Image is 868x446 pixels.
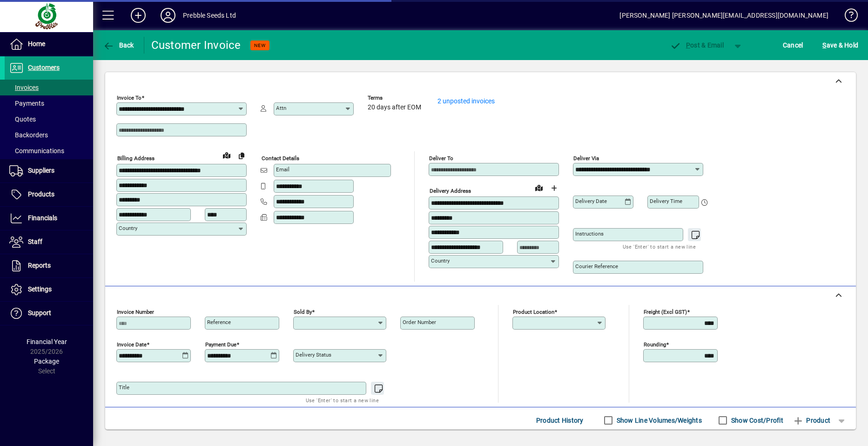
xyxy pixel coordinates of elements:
label: Show Line Volumes/Weights [615,416,702,425]
a: Invoices [5,80,93,95]
span: Financials [28,214,57,222]
a: 2 unposted invoices [437,97,495,105]
button: Save & Hold [820,37,861,54]
mat-label: Instructions [575,230,604,237]
a: Financials [5,207,93,230]
span: 20 days after EOM [368,104,421,111]
mat-label: Invoice number [117,309,154,315]
span: Back [103,41,134,49]
div: Customer Invoice [151,38,241,53]
span: ave & Hold [822,38,858,53]
button: Product History [532,412,587,429]
button: Post & Email [665,37,728,54]
mat-label: Courier Reference [575,263,618,270]
span: Support [28,309,51,317]
mat-hint: Use 'Enter' to start a new line [306,395,379,405]
a: Support [5,302,93,325]
label: Show Cost/Profit [729,416,783,425]
span: Backorders [9,131,48,139]
div: [PERSON_NAME] [PERSON_NAME][EMAIL_ADDRESS][DOMAIN_NAME] [619,8,828,23]
span: Reports [28,262,51,269]
span: NEW [254,42,266,48]
button: Profile [153,7,183,24]
span: Product [793,413,830,428]
span: Terms [368,95,424,101]
a: Home [5,33,93,56]
button: Cancel [781,37,806,54]
mat-label: Sold by [294,309,312,315]
a: Settings [5,278,93,301]
mat-label: Deliver To [429,155,453,162]
button: Add [123,7,153,24]
button: Back [101,37,136,54]
span: Financial Year [27,338,67,345]
button: Product [788,412,835,429]
mat-label: Delivery date [575,198,607,204]
span: P [686,41,690,49]
button: Copy to Delivery address [234,148,249,163]
mat-label: Rounding [644,341,666,348]
span: Products [28,190,54,198]
span: Suppliers [28,167,54,174]
mat-label: Product location [513,309,554,315]
a: Suppliers [5,159,93,182]
span: Communications [9,147,64,155]
mat-hint: Use 'Enter' to start a new line [623,241,696,252]
mat-label: Attn [276,105,286,111]
mat-label: Country [431,257,450,264]
mat-label: Deliver via [573,155,599,162]
span: Settings [28,285,52,293]
mat-label: Invoice To [117,95,141,101]
mat-label: Freight (excl GST) [644,309,687,315]
span: Cancel [783,38,803,53]
button: Choose address [546,181,561,196]
span: Home [28,40,45,47]
a: Staff [5,230,93,254]
span: ost & Email [670,41,724,49]
span: Quotes [9,115,36,123]
mat-label: Country [119,225,137,231]
a: Knowledge Base [838,2,856,32]
span: Payments [9,100,44,107]
a: View on map [219,148,234,162]
span: Invoices [9,84,39,91]
mat-label: Title [119,384,129,391]
a: View on map [532,180,546,195]
div: Prebble Seeds Ltd [183,8,236,23]
a: Communications [5,143,93,159]
a: Reports [5,254,93,277]
mat-label: Delivery time [650,198,682,204]
a: Backorders [5,127,93,143]
span: Package [34,358,59,365]
span: Customers [28,64,60,71]
app-page-header-button: Back [93,37,144,54]
mat-label: Email [276,166,289,173]
span: S [822,41,826,49]
mat-label: Invoice date [117,341,147,348]
span: Staff [28,238,42,245]
mat-label: Reference [207,319,231,325]
a: Quotes [5,111,93,127]
mat-label: Order number [403,319,436,325]
mat-label: Delivery status [296,351,331,358]
span: Product History [536,413,584,428]
mat-label: Payment due [205,341,236,348]
a: Products [5,183,93,206]
a: Payments [5,95,93,111]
